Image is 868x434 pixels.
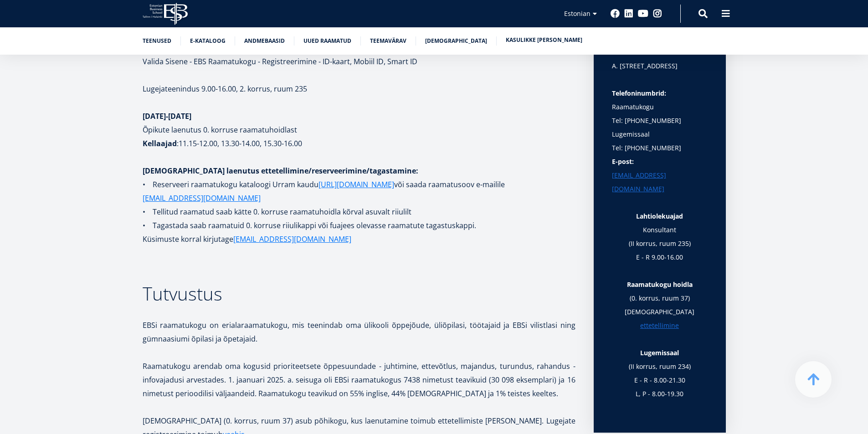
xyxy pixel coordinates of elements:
p: Lugejateenindus 9.00-16.00, 2. korrus, ruum 235 [143,82,575,96]
a: Andmebaasid [244,36,285,46]
a: Kasulikke [PERSON_NAME] [506,36,582,45]
a: Linkedin [624,9,633,18]
strong: Telefoninumbrid: [612,89,666,97]
p: Tel: [PHONE_NUMBER] Lugemissaal [612,114,708,141]
h1: . Valida Sisene - EBS Raamatukogu - Registreerimine - ID-kaart, Mobiil ID, Smart ID [143,41,575,68]
b: 11.15-12.00, 13.30-14.00, 15.30-16.00 [179,138,302,148]
a: [URL][DOMAIN_NAME] [318,178,394,191]
a: [EMAIL_ADDRESS][DOMAIN_NAME] [612,168,708,196]
a: Facebook [611,9,620,18]
strong: [DATE]-[DATE] [143,111,191,121]
p: Konsultant (II korrus, ruum 235) E - R 9.00-16.00 [612,223,708,278]
span: Tutvustus [143,281,222,306]
p: A. [STREET_ADDRESS] [612,59,708,73]
p: • Tellitud raamatud saab kätte 0. korruse raamatuhoidla kõrval asuvalt riiulilt [143,205,575,219]
b: Õpikute laenutus 0. korruse raamatuhoidlast [143,125,297,135]
p: Raamatukogu arendab oma kogusid prioriteetsete õppesuundade - juhtimine, ettevõtlus, majandus, tu... [143,359,575,400]
strong: Lugemissaal [640,348,679,357]
a: [EMAIL_ADDRESS][DOMAIN_NAME] [143,191,261,205]
a: Teenused [143,36,171,46]
p: • Tagastada saab raamatuid 0. korruse riiulikappi või fuajees olevasse raamatute tagastuskappi. [143,219,575,232]
p: : [143,123,575,164]
a: E-kataloog [190,36,226,46]
p: Raamatukogu [612,87,708,114]
p: Küsimuste korral kirjutage [143,232,575,246]
a: Uued raamatud [303,36,351,46]
b: (II korrus, ruum 234) [629,362,691,371]
p: E - R - 8.00-21.30 [612,373,708,387]
p: EBSi raamatukogu on erialaraamatukogu, mis teenindab oma ülikooli õppejõude, üliõpilasi, töötajai... [143,318,575,346]
p: (0. korrus, ruum 37) [DEMOGRAPHIC_DATA] [612,278,708,332]
strong: [DEMOGRAPHIC_DATA] laenutus ettetellimine/reserveerimine/tagastamine: [143,166,418,176]
p: • Reserveeri raamatukogu kataloogi Urram kaudu või saada raamatusoov e-mailile [143,178,575,205]
a: Teemavärav [370,36,406,46]
a: ettetellimine [640,319,679,332]
strong: Lahtiolekuajad [636,212,683,220]
p: Tel: [PHONE_NUMBER] [612,141,708,155]
strong: Raamatukogu hoidla [627,280,693,289]
strong: E-post: [612,157,634,166]
a: [EMAIL_ADDRESS][DOMAIN_NAME] [233,232,351,246]
a: Instagram [653,9,662,18]
p: L, P - 8.00-19.30 [612,387,708,414]
a: Youtube [638,9,648,18]
strong: Kellaajad [143,138,177,148]
a: [DEMOGRAPHIC_DATA] [425,36,487,46]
